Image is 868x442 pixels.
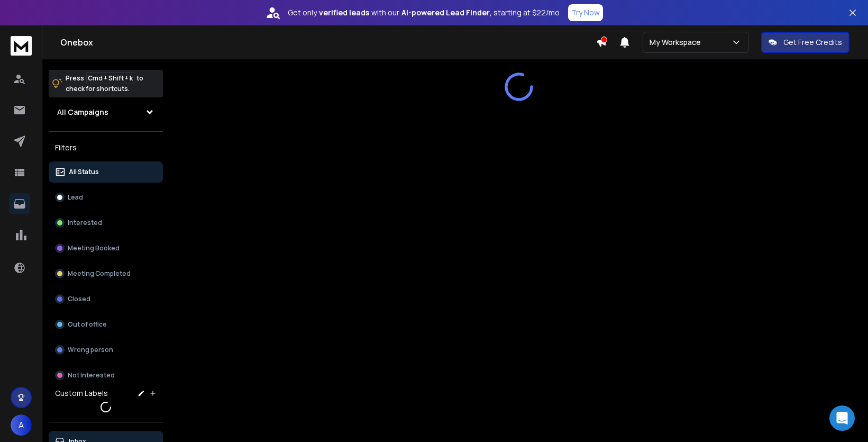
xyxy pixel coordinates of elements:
[288,7,560,18] p: Get only with our starting at $22/mo
[319,7,369,18] strong: verified leads
[49,263,163,284] button: Meeting Completed
[49,187,163,208] button: Lead
[86,72,134,84] span: Cmd + Shift + k
[49,339,163,360] button: Wrong person
[783,37,842,48] p: Get Free Credits
[66,73,143,94] p: Press to check for shortcuts.
[49,288,163,310] button: Closed
[761,32,849,53] button: Get Free Credits
[68,346,113,354] p: Wrong person
[11,414,32,436] button: A
[55,388,108,399] h3: Custom Labels
[49,212,163,233] button: Interested
[11,36,32,56] img: logo
[49,161,163,183] button: All Status
[571,7,600,18] p: Try Now
[49,238,163,259] button: Meeting Booked
[49,314,163,335] button: Out of office
[650,37,705,48] p: My Workspace
[69,168,99,176] p: All Status
[68,371,115,380] p: Not Interested
[68,269,131,278] p: Meeting Completed
[68,244,120,252] p: Meeting Booked
[68,295,90,303] p: Closed
[568,4,603,21] button: Try Now
[49,102,163,123] button: All Campaigns
[68,219,102,227] p: Interested
[49,365,163,386] button: Not Interested
[829,405,855,431] div: Open Intercom Messenger
[68,320,107,329] p: Out of office
[49,140,163,155] h3: Filters
[60,36,596,49] h1: Onebox
[57,107,108,118] h1: All Campaigns
[68,193,83,202] p: Lead
[401,7,491,18] strong: AI-powered Lead Finder,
